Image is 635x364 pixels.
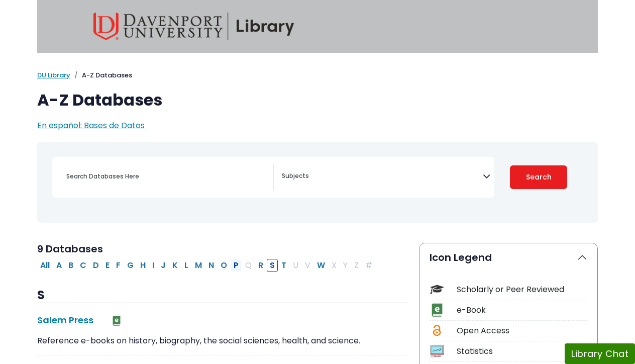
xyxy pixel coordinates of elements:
[112,316,122,326] img: e-Book
[90,259,102,272] button: Filter Results D
[37,120,145,131] a: En español: Bases de Datos
[430,344,444,358] img: Icon Statistics
[218,259,230,272] button: Filter Results O
[430,283,444,296] img: Icon Scholarly or Peer Reviewed
[37,70,598,80] nav: breadcrumb
[53,259,65,272] button: Filter Results A
[169,259,181,272] button: Filter Results K
[149,259,157,272] button: Filter Results I
[37,90,598,110] h1: A-Z Databases
[158,259,169,272] button: Filter Results J
[113,259,124,272] button: Filter Results F
[102,259,113,272] button: Filter Results E
[267,259,278,272] button: Filter Results S
[37,259,53,272] button: All
[37,70,70,80] a: DU Library
[137,259,149,272] button: Filter Results H
[77,259,89,272] button: Filter Results C
[37,242,103,256] span: 9 Databases
[457,284,587,296] div: Scholarly or Peer Reviewed
[457,304,587,316] div: e-Book
[37,259,376,270] div: Alpha-list to filter by first letter of database name
[565,343,635,364] button: Library Chat
[93,13,294,40] img: Davenport University Library
[430,303,444,317] img: Icon e-Book
[314,259,328,272] button: Filter Results W
[457,325,587,337] div: Open Access
[65,259,76,272] button: Filter Results B
[431,324,443,337] img: Icon Open Access
[510,165,567,189] button: Submit for Search Results
[457,345,587,357] div: Statistics
[37,142,598,223] nav: Search filters
[278,259,289,272] button: Filter Results T
[231,259,242,272] button: Filter Results P
[37,314,93,326] a: Salem Press
[255,259,266,272] button: Filter Results R
[60,169,273,184] input: Search database by title or keyword
[282,173,483,181] textarea: Search
[124,259,137,272] button: Filter Results G
[205,259,217,272] button: Filter Results N
[70,70,132,80] li: A-Z Databases
[37,335,407,347] p: Reference e-books on history, biography, the social sciences, health, and science.
[192,259,205,272] button: Filter Results M
[181,259,191,272] button: Filter Results L
[37,288,407,303] h3: S
[419,243,597,271] button: Icon Legend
